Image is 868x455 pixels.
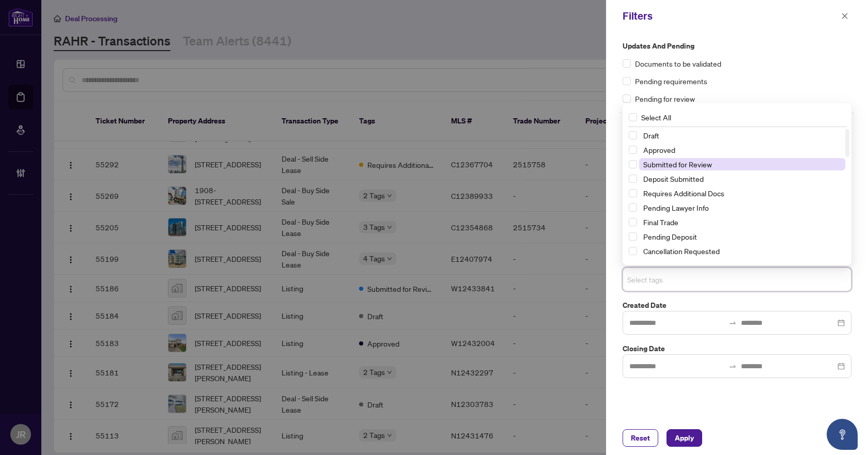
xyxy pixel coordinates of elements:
[667,429,702,447] button: Apply
[635,75,707,87] span: Pending requirements
[643,246,720,256] span: Cancellation Requested
[643,189,724,198] span: Requires Additional Docs
[639,259,845,272] span: With Payroll
[643,261,681,270] span: With Payroll
[639,230,845,243] span: Pending Deposit
[623,343,851,354] label: Closing Date
[635,58,721,69] span: Documents to be validated
[623,8,838,24] div: Filters
[643,232,697,241] span: Pending Deposit
[629,218,637,226] span: Select Final Trade
[643,174,704,183] span: Deposit Submitted
[639,158,845,170] span: Submitted for Review
[639,216,845,228] span: Final Trade
[629,175,637,183] span: Select Deposit Submitted
[639,144,845,156] span: Approved
[623,40,851,52] label: Updates and Pending
[643,131,659,140] span: Draft
[841,12,848,20] span: close
[623,429,658,447] button: Reset
[643,145,675,154] span: Approved
[729,362,737,370] span: to
[629,203,637,212] span: Select Pending Lawyer Info
[639,245,845,257] span: Cancellation Requested
[623,300,851,311] label: Created Date
[629,131,637,139] span: Select Draft
[827,419,858,450] button: Open asap
[643,217,678,227] span: Final Trade
[639,201,845,214] span: Pending Lawyer Info
[639,129,845,142] span: Draft
[643,203,709,212] span: Pending Lawyer Info
[729,319,737,327] span: to
[643,160,712,169] span: Submitted for Review
[675,430,694,446] span: Apply
[631,430,650,446] span: Reset
[729,362,737,370] span: swap-right
[635,93,695,104] span: Pending for review
[629,189,637,197] span: Select Requires Additional Docs
[639,187,845,199] span: Requires Additional Docs
[637,112,675,123] span: Select All
[629,160,637,168] span: Select Submitted for Review
[629,232,637,241] span: Select Pending Deposit
[639,172,845,185] span: Deposit Submitted
[629,247,637,255] span: Select Cancellation Requested
[629,146,637,154] span: Select Approved
[729,319,737,327] span: swap-right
